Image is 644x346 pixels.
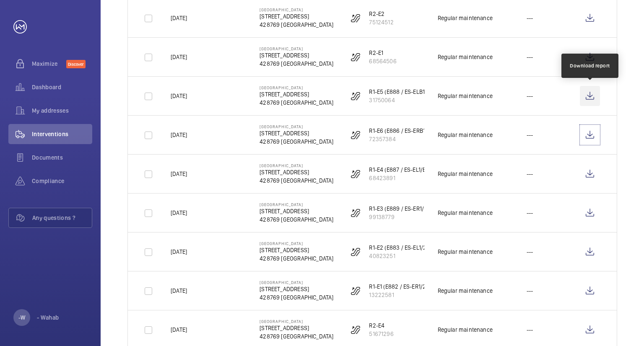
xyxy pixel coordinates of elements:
[369,57,396,65] p: 68564506
[369,174,430,182] p: 68423891
[527,131,533,139] p: ---
[369,252,428,260] p: 40823251
[171,248,187,256] p: [DATE]
[438,325,493,334] div: Regular maintenance
[171,325,187,334] p: [DATE]
[351,325,361,335] img: escalator.svg
[32,177,92,185] span: Compliance
[351,91,361,101] img: escalator.svg
[260,285,333,293] p: [STREET_ADDRESS]
[260,332,333,341] p: 428769 [GEOGRAPHIC_DATA]
[32,106,92,115] span: My addresses
[527,14,533,22] p: ---
[369,291,428,299] p: 13222581
[260,46,333,51] p: [GEOGRAPHIC_DATA]
[369,321,393,330] p: R2-E4
[260,207,333,215] p: [STREET_ADDRESS]
[351,52,361,62] img: escalator.svg
[32,214,92,222] span: Any questions ?
[369,10,393,18] p: R2-E2
[260,254,333,263] p: 428769 [GEOGRAPHIC_DATA]
[527,53,533,61] p: ---
[438,170,493,178] div: Regular maintenance
[260,90,333,98] p: [STREET_ADDRESS]
[438,14,493,22] div: Regular maintenance
[260,324,333,332] p: [STREET_ADDRESS]
[369,127,431,135] p: R1-E6 (E886 / ES-ERB1/1)
[369,165,430,174] p: R1-E4 (E887 / ES-EL1/B1)
[18,313,25,322] p: -W
[37,313,59,322] p: - Wahab
[260,202,333,207] p: [GEOGRAPHIC_DATA]
[351,169,361,179] img: escalator.svg
[369,96,431,104] p: 31750064
[351,208,361,218] img: escalator.svg
[260,246,333,254] p: [STREET_ADDRESS]
[369,204,431,213] p: R1-E3 (E889 / ES-ER1/B1)
[369,213,431,221] p: 99138779
[171,14,187,22] p: [DATE]
[171,170,187,178] p: [DATE]
[351,130,361,140] img: escalator.svg
[260,168,333,176] p: [STREET_ADDRESS]
[260,241,333,246] p: [GEOGRAPHIC_DATA]
[527,287,533,295] p: ---
[369,135,431,143] p: 72357384
[438,92,493,100] div: Regular maintenance
[171,209,187,217] p: [DATE]
[369,49,396,57] p: R2-E1
[260,59,333,68] p: 428769 [GEOGRAPHIC_DATA]
[260,12,333,21] p: [STREET_ADDRESS]
[438,131,493,139] div: Regular maintenance
[438,53,493,61] div: Regular maintenance
[260,85,333,90] p: [GEOGRAPHIC_DATA]
[527,92,533,100] p: ---
[260,137,333,146] p: 428769 [GEOGRAPHIC_DATA]
[260,163,333,168] p: [GEOGRAPHIC_DATA]
[369,18,393,26] p: 75124512
[527,170,533,178] p: ---
[260,319,333,324] p: [GEOGRAPHIC_DATA]
[260,129,333,137] p: [STREET_ADDRESS]
[438,209,493,217] div: Regular maintenance
[369,243,428,252] p: R1-E2 (E883 / ES-EL1/2)
[171,53,187,61] p: [DATE]
[260,21,333,29] p: 428769 [GEOGRAPHIC_DATA]
[66,60,86,68] span: Discover
[438,248,493,256] div: Regular maintenance
[260,176,333,185] p: 428769 [GEOGRAPHIC_DATA]
[369,88,431,96] p: R1-E5 (E888 / ES-ELB1/1)
[351,247,361,257] img: escalator.svg
[260,7,333,12] p: [GEOGRAPHIC_DATA]
[171,92,187,100] p: [DATE]
[260,280,333,285] p: [GEOGRAPHIC_DATA]
[527,325,533,334] p: ---
[260,98,333,107] p: 428769 [GEOGRAPHIC_DATA]
[32,130,92,138] span: Interventions
[351,286,361,296] img: escalator.svg
[351,13,361,23] img: escalator.svg
[171,287,187,295] p: [DATE]
[438,287,493,295] div: Regular maintenance
[260,293,333,302] p: 428769 [GEOGRAPHIC_DATA]
[527,209,533,217] p: ---
[260,51,333,59] p: [STREET_ADDRESS]
[570,62,610,70] div: Download report
[369,282,428,291] p: R1-E1 (E882 / ES-ER1/2)
[260,215,333,224] p: 428769 [GEOGRAPHIC_DATA]
[369,330,393,338] p: 51671296
[527,248,533,256] p: ---
[171,131,187,139] p: [DATE]
[260,124,333,129] p: [GEOGRAPHIC_DATA]
[32,83,92,91] span: Dashboard
[32,59,66,68] span: Maximize
[32,153,92,162] span: Documents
